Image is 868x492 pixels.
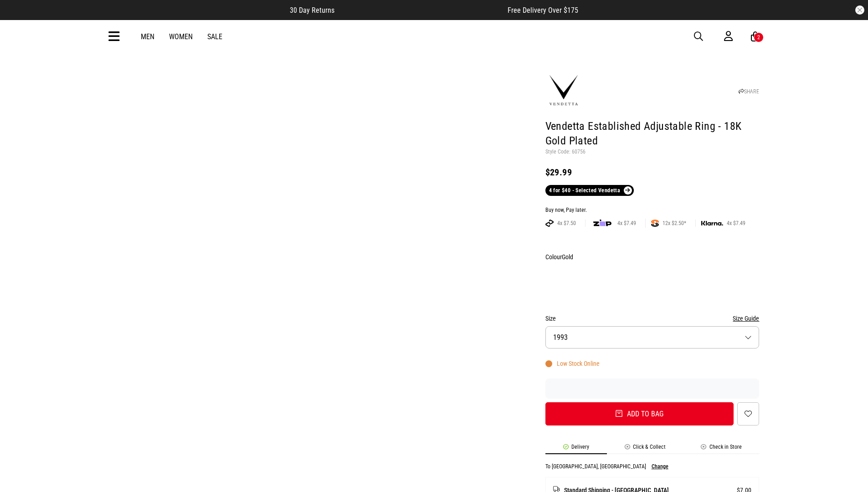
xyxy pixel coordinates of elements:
button: Change [652,463,668,470]
div: $29.99 [545,167,760,178]
a: 2 [751,32,760,41]
a: Women [169,32,193,41]
img: SPLITPAY [651,220,659,227]
div: Low Stock Online [545,360,600,367]
a: Sale [207,32,222,41]
a: SHARE [739,88,759,95]
span: Gold [562,253,573,261]
img: Vendetta Established Adjustable Ring - 18k Gold Plated in Gold [323,65,532,274]
img: AFTERPAY [545,220,554,227]
a: Men [141,32,154,41]
iframe: Customer reviews powered by Trustpilot [545,384,760,393]
img: KLARNA [701,221,723,226]
div: Buy now, Pay later. [545,207,760,214]
span: 1993 [553,333,568,342]
div: Size [545,313,760,324]
span: 12x $2.50* [659,220,690,227]
img: Vendetta Established Adjustable Ring - 18k Gold Plated in Gold [323,278,532,487]
li: Click & Collect [607,444,683,454]
span: 4x $7.50 [554,220,580,227]
h1: Vendetta Established Adjustable Ring - 18K Gold Plated [545,119,760,149]
img: Vendetta [545,72,582,109]
li: Delivery [545,444,607,454]
img: zip [593,219,611,228]
div: 2 [757,34,760,41]
img: Vendetta Established Adjustable Ring - 18k Gold Plated in Gold [109,65,318,274]
button: Open LiveChat chat widget [7,4,35,31]
button: Add to bag [545,402,734,425]
a: 4 for $40 - Selected Vendetta [545,185,634,196]
span: 4x $7.49 [614,220,640,227]
li: Check in Store [683,444,760,454]
span: 30 Day Returns [290,6,334,15]
img: Redrat logo [405,30,465,43]
p: Style Code: 60756 [545,149,760,156]
span: Free Delivery Over $175 [508,6,578,15]
p: To [GEOGRAPHIC_DATA], [GEOGRAPHIC_DATA] [545,463,646,470]
img: Vendetta Established Adjustable Ring - 18k Gold Plated in Gold [109,278,318,487]
img: Gold [547,266,570,297]
button: 1993 [545,326,760,348]
iframe: Customer reviews powered by Trustpilot [353,5,489,15]
button: Size Guide [733,313,759,324]
div: Colour [545,251,760,262]
span: 4x $7.49 [723,220,749,227]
